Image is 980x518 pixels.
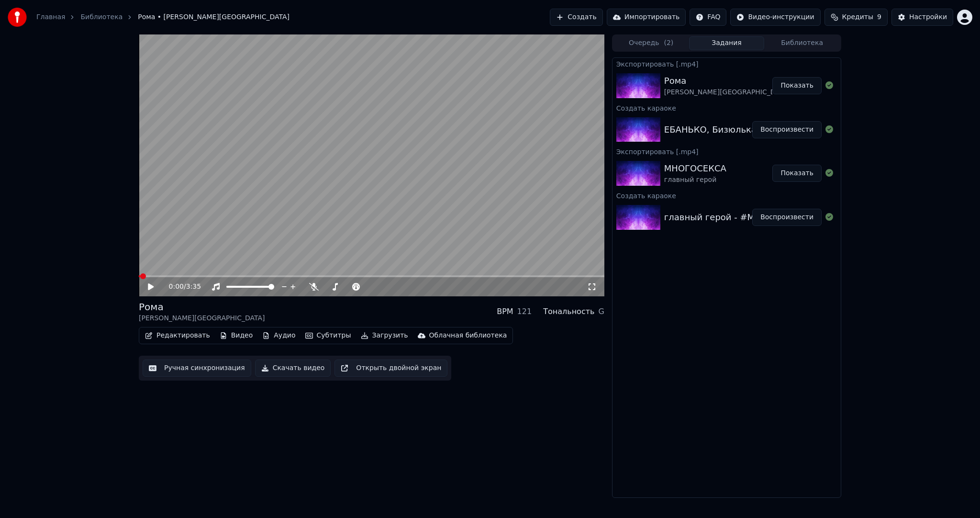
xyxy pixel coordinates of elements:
button: Воспроизвести [752,209,822,226]
div: Экспортировать [.mp4] [612,146,841,157]
div: Экспортировать [.mp4] [612,58,841,69]
a: Главная [36,12,65,22]
button: Видео-инструкции [730,9,820,26]
button: Ручная синхронизация [143,360,251,377]
div: Облачная библиотека [429,331,507,340]
button: Аудио [258,329,299,342]
button: Субтитры [301,329,355,342]
button: Очередь [613,36,689,50]
span: 3:35 [186,282,201,292]
div: Настройки [909,12,947,22]
div: [PERSON_NAME][GEOGRAPHIC_DATA] [664,88,790,97]
div: / [169,282,192,292]
span: ( 2 ) [664,38,673,48]
nav: breadcrumb [36,12,290,22]
button: Показать [772,77,822,94]
img: youka [8,8,27,27]
button: Задания [689,36,765,50]
button: Кредиты9 [824,9,888,26]
div: [PERSON_NAME][GEOGRAPHIC_DATA] [139,314,265,323]
div: Создать караоке [612,102,841,113]
button: Видео [216,329,257,342]
div: Рома [664,74,790,88]
button: Редактировать [141,329,214,342]
button: Показать [772,165,822,182]
div: Тональность [543,306,594,317]
span: Рома • [PERSON_NAME][GEOGRAPHIC_DATA] [138,12,290,22]
div: МНОГОСЕКСА [664,162,726,175]
button: FAQ [690,9,726,26]
button: Открыть двойной экран [334,360,447,377]
button: Воспроизвести [752,121,822,138]
div: G [598,306,604,317]
div: 121 [517,306,532,317]
button: Загрузить [357,329,412,342]
span: Кредиты [842,12,873,22]
div: главный герой - #МНОГОСЕКСА [664,211,810,224]
button: Скачать видео [255,360,331,377]
div: Создать караоке [612,190,841,201]
button: Создать [550,9,602,26]
button: Библиотека [764,36,840,50]
div: Рома [139,300,265,314]
button: Настройки [891,9,953,26]
button: Импортировать [607,9,686,26]
span: 9 [877,12,881,22]
span: 0:00 [169,282,184,292]
div: BPM [497,306,513,317]
div: ЕБАНЬКО, Бизюлька - Рома [664,123,788,136]
a: Библиотека [80,12,122,22]
div: главный герой [664,175,726,185]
